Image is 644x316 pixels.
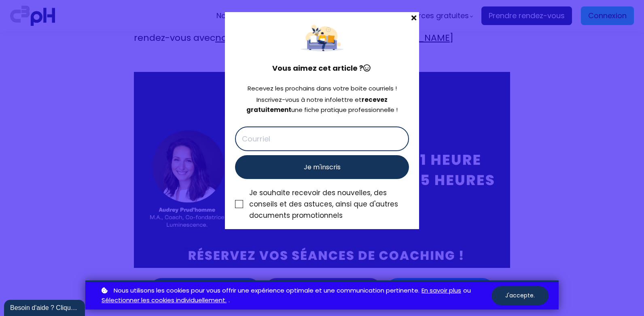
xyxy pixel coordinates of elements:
[362,95,388,104] strong: recevez
[235,126,409,151] input: Courriel
[114,286,419,296] span: Nous utilisons les cookies pour vous offrir une expérience optimale et une communication pertinente.
[235,155,409,179] button: Je m'inscris
[246,105,291,114] strong: gratuitement
[249,187,409,221] div: Je souhaite recevoir des nouvelles, des conseils et des astuces, ainsi que d'autres documents pro...
[491,286,549,305] button: J'accepte.
[304,162,341,172] span: Je m'inscris
[4,298,87,316] iframe: chat widget
[422,286,461,296] a: En savoir plus
[100,286,491,306] p: ou .
[235,95,409,115] div: Inscrivez-vous à notre infolettre et une fiche pratique professionnelle !
[235,84,409,94] div: Recevez les prochains dans votre boite courriels !
[102,295,227,305] a: Sélectionner les cookies individuellement.
[235,63,409,74] h4: Vous aimez cet article ?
